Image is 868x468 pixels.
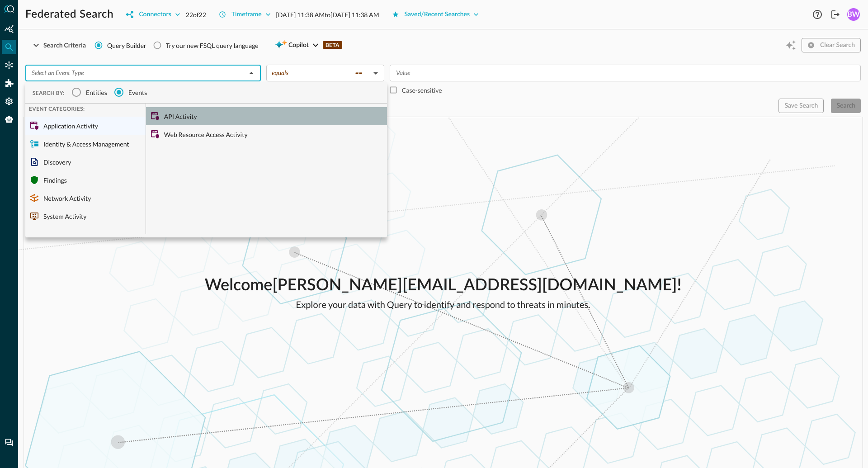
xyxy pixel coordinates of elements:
[25,38,91,52] button: Search Criteria
[25,135,146,153] div: Identity & Access Management
[231,9,262,20] div: Timeframe
[269,38,348,52] button: CopilotBETA
[205,274,682,298] p: Welcome [PERSON_NAME][EMAIL_ADDRESS][DOMAIN_NAME] !
[146,107,387,125] div: API Activity
[402,85,442,95] p: Case-sensitive
[33,90,65,96] span: SEARCH BY:
[213,7,276,22] button: Timeframe
[288,40,309,51] span: Copilot
[139,9,171,20] div: Connectors
[28,67,243,79] input: Select an Event Type
[323,41,342,49] p: BETA
[2,58,16,72] div: Connectors
[107,41,146,50] span: Query Builder
[405,9,470,20] div: Saved/Recent Searches
[166,41,259,50] div: Try our new FSQL query language
[25,171,146,189] div: Findings
[245,67,258,80] button: Close
[128,88,147,97] span: Events
[272,69,288,77] span: equals
[25,189,146,207] div: Network Activity
[272,69,370,77] div: equals
[2,94,16,109] div: Settings
[146,125,387,143] div: Web Resource Access Activity
[25,153,146,171] div: Discovery
[2,112,16,127] div: Query Agent
[2,22,16,36] div: Summary Insights
[828,7,843,22] button: Logout
[25,7,113,22] h1: Federated Search
[86,88,107,97] span: Entities
[186,10,206,19] p: 22 of 22
[2,76,17,90] div: Addons
[276,10,379,19] p: [DATE] 11:38 AM to [DATE] 11:38 AM
[2,435,16,450] div: Chat
[25,102,89,116] span: EVENT CATEGORIES:
[43,40,86,51] div: Search Criteria
[25,207,146,225] div: System Activity
[2,40,16,54] div: Federated Search
[355,69,362,77] span: ==
[392,67,857,79] input: Value
[810,7,825,22] button: Help
[121,7,185,22] button: Connectors
[387,7,485,22] button: Saved/Recent Searches
[205,298,682,312] p: Explore your data with Query to identify and respond to threats in minutes.
[847,8,860,21] div: BW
